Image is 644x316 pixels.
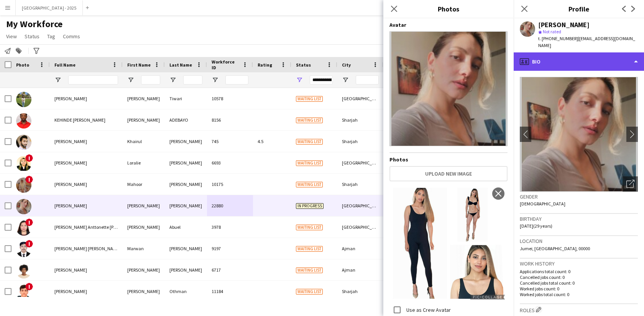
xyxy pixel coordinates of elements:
button: Upload new image [389,166,508,181]
div: 4.5 [253,131,291,152]
div: [PERSON_NAME] [123,281,165,302]
div: Bio [514,52,644,71]
img: Crew avatar [389,31,508,146]
div: 745 [207,131,253,152]
div: [PERSON_NAME] [165,238,207,259]
div: [GEOGRAPHIC_DATA] [337,88,383,109]
div: 10578 [207,88,253,109]
span: ! [25,240,33,248]
div: 11184 [207,281,253,302]
span: ! [25,154,33,162]
span: View [6,33,17,40]
span: Workforce ID [212,59,239,70]
input: Workforce ID Filter Input [225,75,248,85]
span: [PERSON_NAME] [54,288,87,294]
app-action-btn: Add to tag [14,46,23,55]
button: Open Filter Menu [169,77,176,83]
span: KEHINDE [PERSON_NAME] [54,117,105,123]
div: [GEOGRAPHIC_DATA] [337,152,383,173]
span: ! [25,283,33,290]
div: Ajman [337,259,383,280]
div: 3978 [207,217,253,238]
div: 6693 [207,152,253,173]
img: Khairul Rony [16,135,31,150]
span: Waiting list [296,139,323,145]
img: Loralie Gutierrez [16,156,31,171]
span: Comms [63,33,80,40]
img: Juhi Tiwari [16,92,31,107]
app-action-btn: Notify workforce [3,46,12,55]
span: t. [PHONE_NUMBER] [538,36,578,41]
p: Applications total count: 0 [520,269,638,274]
img: mohamad Othman [16,285,31,300]
div: [PERSON_NAME] [123,195,165,216]
p: Worked jobs count: 0 [520,286,638,292]
span: Waiting list [296,246,323,252]
div: [GEOGRAPHIC_DATA] [337,195,383,216]
button: Open Filter Menu [127,77,134,83]
div: Tiwari [165,88,207,109]
div: [PERSON_NAME] [123,88,165,109]
h3: Profile [514,4,644,14]
span: [DATE] (29 years) [520,223,552,229]
div: Sharjah [337,281,383,302]
img: Mahoor Ajaz [16,178,31,193]
span: Rating [258,62,272,68]
img: Crew photo 1078697 [389,184,508,302]
span: First Name [127,62,151,68]
span: Waiting list [296,289,323,295]
img: Mazen Ahmed [16,263,31,279]
span: Status [25,33,39,40]
button: Open Filter Menu [54,77,61,83]
span: Waiting list [296,225,323,230]
span: Full Name [54,62,76,68]
div: Sharjah [337,174,383,195]
span: In progress [296,203,324,209]
div: [PERSON_NAME] [165,174,207,195]
span: ! [25,176,33,183]
span: City [342,62,351,68]
h4: Photos [389,156,508,163]
span: Photo [16,62,29,68]
p: Cancelled jobs total count: 0 [520,280,638,286]
input: Last Name Filter Input [183,75,202,85]
span: [PERSON_NAME] [PERSON_NAME] [54,246,120,251]
a: Status [21,31,43,41]
div: [PERSON_NAME] [165,152,207,173]
div: [PERSON_NAME] [123,259,165,280]
span: Waiting list [296,160,323,166]
app-action-btn: Advanced filters [32,46,41,55]
span: [PERSON_NAME] [54,138,87,144]
img: KEHINDE OLUFEMI ADEBAYO [16,113,31,129]
div: ADEBAYO [165,109,207,130]
p: Worked jobs total count: 0 [520,292,638,297]
h4: Avatar [389,21,508,28]
div: [PERSON_NAME] [538,21,590,28]
h3: Roles [520,306,638,314]
div: Mahoor [123,174,165,195]
div: Ajman [337,238,383,259]
span: Jumei, [GEOGRAPHIC_DATA], 00000 [520,246,590,251]
a: Comms [60,31,83,41]
button: [GEOGRAPHIC_DATA] - 2025 [16,0,83,15]
div: [PERSON_NAME] [165,259,207,280]
div: Abuel [165,217,207,238]
p: Cancelled jobs count: 0 [520,274,638,280]
button: Open Filter Menu [342,77,349,83]
div: [PERSON_NAME] [165,131,207,152]
h3: Gender [520,193,638,200]
input: First Name Filter Input [141,75,160,85]
img: Marie Anttonette Abuel [16,220,31,236]
button: Open Filter Menu [296,77,303,83]
div: 8156 [207,109,253,130]
div: Khairul [123,131,165,152]
span: Tag [47,33,55,40]
div: 9197 [207,238,253,259]
h3: Photos [383,4,514,14]
span: Not rated [543,29,561,34]
div: [PERSON_NAME] [123,217,165,238]
div: [PERSON_NAME] [123,109,165,130]
span: Status [296,62,311,68]
span: [PERSON_NAME] [54,181,87,187]
input: City Filter Input [356,75,379,85]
